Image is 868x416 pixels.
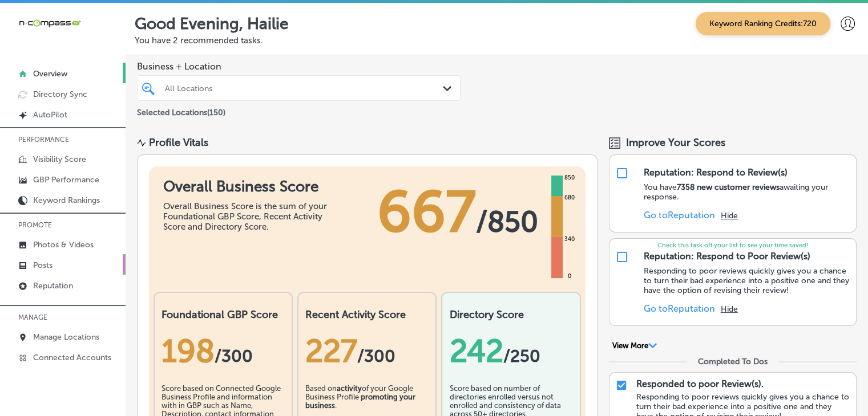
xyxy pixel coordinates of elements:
[503,346,540,366] span: /250
[644,210,715,221] a: Go toReputation
[636,378,764,389] p: Responded to poor Review(s).
[449,332,572,370] div: 242
[32,18,56,27] div: v 4.0.25
[609,341,661,351] button: View More
[33,260,53,270] p: Posts
[644,266,850,295] p: Responding to poor reviews quickly gives you a chance to turn their bad experience into a positiv...
[677,182,780,192] strong: 7358 new customer reviews
[33,89,87,99] p: Directory Sync
[33,154,86,164] p: Visibility Score
[626,136,725,149] span: Improve Your Scores
[149,136,208,149] div: Profile Vitals
[644,167,788,178] div: Reputation: Respond to Review(s)
[562,235,577,244] div: 340
[18,30,27,39] img: website_grey.svg
[33,353,111,362] p: Connected Accounts
[609,242,856,249] p: Check this task off your list to see your time saved!
[33,69,67,79] p: Overview
[18,18,81,28] img: 660ab0bf-5cc7-4cb8-ba1c-48b5ae0f18e60NCTV_CLogo_TV_Black_-500x88.png
[305,308,429,321] h2: Recent Activity Score
[163,178,334,195] h1: Overall Business Score
[562,193,577,202] div: 680
[33,195,100,205] p: Keyword Rankings
[696,12,830,35] span: Keyword Ranking Credits: 720
[33,281,73,291] p: Reputation
[377,178,476,246] span: 667
[33,110,67,120] p: AutoPilot
[33,175,99,185] p: GBP Performance
[31,66,40,75] img: tab_domain_overview_orange.svg
[337,384,362,393] b: activity
[644,182,850,202] p: You have awaiting your response.
[137,61,461,72] span: Business + Location
[114,66,123,75] img: tab_keywords_by_traffic_grey.svg
[566,272,574,281] div: 0
[163,201,334,232] div: Overall Business Score is the sum of your Foundational GBP Score, Recent Activity Score and Direc...
[33,240,94,250] p: Photos & Videos
[162,332,285,370] div: 198
[33,332,99,342] p: Manage Locations
[357,346,395,366] span: /300
[162,308,285,321] h2: Foundational GBP Score
[126,67,192,75] div: Keywords by Traffic
[215,346,253,366] span: / 300
[18,18,27,27] img: logo_orange.svg
[698,357,768,366] div: Completed To Dos
[137,103,225,117] p: Selected Locations ( 150 )
[562,173,577,182] div: 850
[165,83,444,93] div: All Locations
[721,211,738,221] button: Hide
[305,393,415,410] b: promoting your business
[721,304,738,314] button: Hide
[305,332,429,370] div: 227
[135,14,289,33] p: Good Evening, Hailie
[135,35,859,46] p: You have 2 recommended tasks.
[43,67,102,75] div: Domain Overview
[476,205,538,239] span: / 850
[449,308,572,321] h2: Directory Score
[644,303,715,314] a: Go toReputation
[644,251,810,262] div: Reputation: Respond to Poor Review(s)
[30,30,126,39] div: Domain: [DOMAIN_NAME]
